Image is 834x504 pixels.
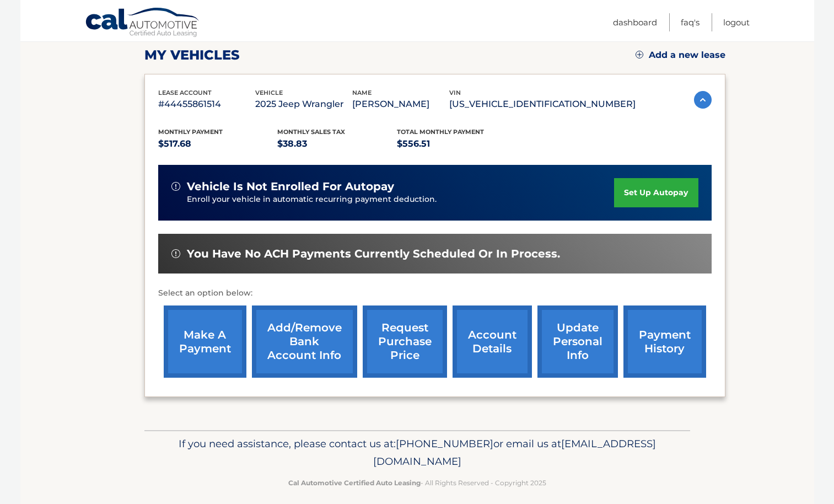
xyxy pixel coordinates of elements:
[396,437,493,450] span: [PHONE_NUMBER]
[352,89,372,96] span: name
[158,287,712,300] p: Select an option below:
[187,194,615,206] p: Enroll your vehicle in automatic recurring payment deduction.
[164,305,246,378] a: make a payment
[636,51,643,58] img: add.svg
[277,128,345,136] span: Monthly sales Tax
[397,128,484,136] span: Total Monthly Payment
[449,89,461,96] span: vin
[171,182,180,191] img: alert-white.svg
[277,136,397,152] p: $38.83
[453,305,532,378] a: account details
[288,479,421,487] strong: Cal Automotive Certified Auto Leasing
[614,178,698,207] a: set up autopay
[363,305,447,378] a: request purchase price
[723,13,750,31] a: Logout
[152,477,683,489] p: - All Rights Reserved - Copyright 2025
[636,50,725,61] a: Add a new lease
[187,247,560,261] span: You have no ACH payments currently scheduled or in process.
[144,47,240,63] h2: my vehicles
[623,305,706,378] a: payment history
[537,305,618,378] a: update personal info
[152,435,683,470] p: If you need assistance, please contact us at: or email us at
[397,136,516,152] p: $556.51
[694,91,712,109] img: accordion-active.svg
[158,89,212,96] span: lease account
[681,13,700,31] a: FAQ's
[613,13,657,31] a: Dashboard
[449,96,636,112] p: [US_VEHICLE_IDENTIFICATION_NUMBER]
[373,437,656,468] span: [EMAIL_ADDRESS][DOMAIN_NAME]
[252,305,357,378] a: Add/Remove bank account info
[158,128,223,136] span: Monthly Payment
[171,249,180,258] img: alert-white.svg
[158,96,255,112] p: #44455861514
[158,136,278,152] p: $517.68
[187,180,394,194] span: vehicle is not enrolled for autopay
[255,89,283,96] span: vehicle
[85,7,201,39] a: Cal Automotive
[352,96,449,112] p: [PERSON_NAME]
[255,96,352,112] p: 2025 Jeep Wrangler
